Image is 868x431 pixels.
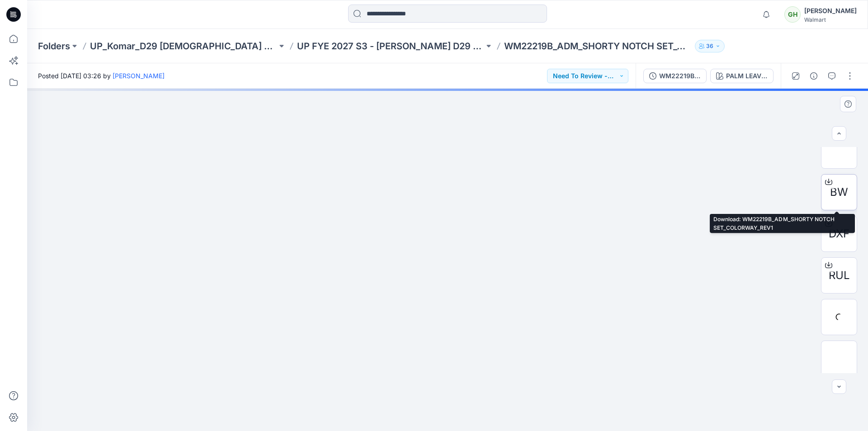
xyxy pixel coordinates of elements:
[38,40,70,52] a: Folders
[659,71,701,81] div: WM22219B_ADM_SHORTY NOTCH SET_COLORWAY_REV1
[706,41,713,51] p: 36
[804,5,857,16] div: [PERSON_NAME]
[643,69,707,83] button: WM22219B_ADM_SHORTY NOTCH SET_COLORWAY_REV1
[830,184,848,200] span: BW
[829,226,849,242] span: DXF
[113,72,165,80] a: [PERSON_NAME]
[784,6,801,23] div: GH
[297,40,484,52] a: UP FYE 2027 S3 - [PERSON_NAME] D29 [DEMOGRAPHIC_DATA] Sleepwear
[807,69,821,83] button: Details
[90,40,277,52] a: UP_Komar_D29 [DEMOGRAPHIC_DATA] Sleep
[726,71,768,81] div: PALM LEAVES V2 CW9 WINTER WHITE
[710,69,774,83] button: PALM LEAVES V2 CW9 WINTER WHITE
[38,71,165,81] span: Posted [DATE] 03:26 by
[504,40,691,52] p: WM22219B_ADM_SHORTY NOTCH SET_COLORWAY
[804,16,857,23] div: Walmart
[829,267,850,284] span: RUL
[695,40,725,52] button: 36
